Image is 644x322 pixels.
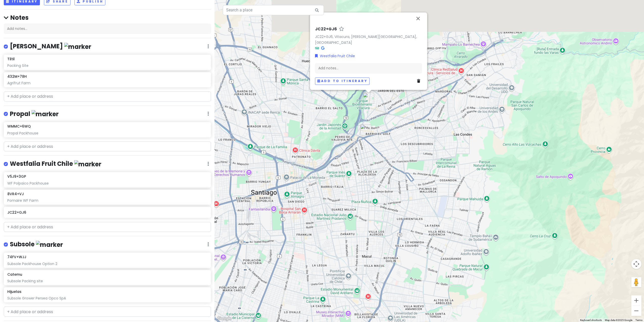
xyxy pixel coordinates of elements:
[7,63,207,68] div: Packing Site
[7,174,26,179] h6: V5J9+3GP
[10,110,59,118] h4: Propal
[412,12,424,25] button: Close
[315,47,319,50] i: Tripadvisor
[74,160,101,168] img: marker
[605,319,632,321] span: Map data ©2025 Google
[7,289,21,294] h6: Hijuelas
[7,272,22,277] h6: Catemu
[631,295,641,306] button: Zoom in
[7,279,207,283] div: Subsole Packing site
[580,318,602,322] button: Keyboard shortcuts
[7,81,207,85] div: Agrifrut Farm
[361,91,376,106] div: JC22+GJ6
[631,277,641,287] button: Drag Pegman onto the map to open Street View
[4,91,211,102] input: + Add place or address
[7,57,15,61] h6: Tiltil
[315,63,422,74] div: Add notes...
[315,77,370,85] button: Add to itinerary
[417,78,422,84] a: Delete place
[7,131,207,135] div: Propal Packhouse
[315,53,355,59] a: Westfalia Fruit Chile
[216,315,233,322] img: Google
[631,306,641,316] button: Zoom out
[7,261,207,266] div: Subsole Packhouse Option 2
[7,181,207,186] div: WF Polpaico Packhouse
[7,198,207,203] div: Pomaire WF Farm
[631,259,641,269] button: Map camera controls
[4,307,211,317] input: + Add place or address
[10,160,101,168] h4: Westfalia Fruit Chile
[4,142,211,152] input: + Add place or address
[4,14,211,22] h4: Notes
[321,47,324,50] i: Google Maps
[10,42,91,51] h4: [PERSON_NAME]
[32,110,59,118] img: marker
[7,74,27,79] h6: 432M+78H
[64,43,91,51] img: marker
[36,241,63,249] img: marker
[223,5,324,15] input: Search a place
[315,27,337,32] h6: JC22+GJ6
[7,124,31,129] h6: WMMC+6WQ
[635,319,642,321] a: Terms (opens in new tab)
[216,315,233,322] a: Open this area in Google Maps (opens a new window)
[10,240,63,249] h4: Subsole
[7,210,207,215] h6: JC22+GJ6
[358,122,373,137] div: Roger de Flor
[339,27,344,32] a: Star place
[4,222,211,232] input: + Add place or address
[7,192,24,196] h6: 8VR4+VJ
[4,24,211,34] div: Add notes...
[7,296,207,300] div: Subsole Grower Persea Opco SpA
[315,34,417,45] a: JC22+GJ6, Vitacura, [PERSON_NAME][GEOGRAPHIC_DATA], [GEOGRAPHIC_DATA]
[7,255,26,259] h6: 74FV+WJJ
